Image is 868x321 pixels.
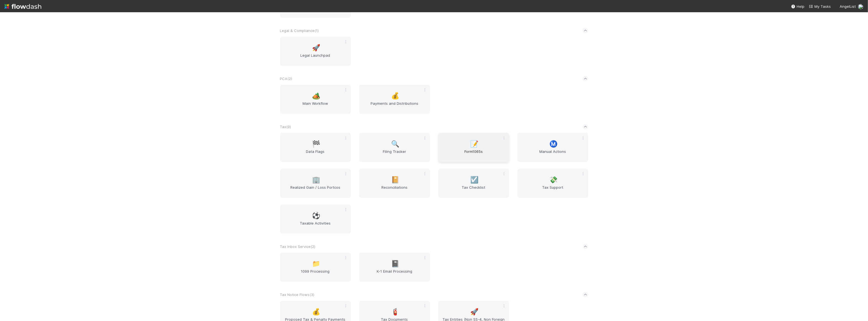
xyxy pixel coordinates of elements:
a: 📝Form1065s [438,133,509,162]
a: 📓K-1 Email Processing [359,253,430,282]
span: 💸 [549,176,558,183]
span: Main Workflow [282,101,349,112]
span: Manual Actions [520,149,586,160]
span: 🚀 [470,308,479,315]
span: Legal Launchpad [282,53,349,64]
a: 🏢Realized Gain / Loss Portcos [280,169,351,198]
a: 🏕️Main Workflow [280,85,351,114]
img: logo-inverted-e16ddd16eac7371096b0.svg [4,2,41,11]
span: AngelList [840,4,856,9]
a: 💸Tax Support [517,169,588,198]
span: Data Flags [282,149,349,160]
span: 🔍 [391,140,399,148]
div: Help [791,4,804,9]
span: 1099 Processing [282,268,349,280]
a: 🔍Filing Tracker [359,133,430,162]
span: Tax Inbox Service ( 2 ) [280,244,316,249]
a: ☑️Tax Checklist [438,169,509,198]
span: 🏢 [312,176,320,183]
span: Taxable Activities [282,220,349,232]
span: Realized Gain / Loss Portcos [282,185,349,196]
span: 📓 [391,260,399,267]
span: 🚀 [312,44,320,51]
span: Tax Checklist [441,185,507,196]
span: 📔 [391,176,399,183]
span: ⚽ [312,212,320,219]
span: 🧯 [391,308,399,315]
span: Tax Support [520,185,586,196]
a: 📁1099 Processing [280,253,351,282]
span: 💰 [391,92,399,99]
span: Reconciliations [361,185,428,196]
img: avatar_85833754-9fc2-4f19-a44b-7938606ee299.png [858,4,864,9]
span: 🏕️ [312,92,320,99]
span: Filing Tracker [361,149,428,160]
span: ☑️ [470,176,479,183]
span: PCA ( 2 ) [280,76,292,81]
span: 🏁 [312,140,320,148]
span: K-1 Email Processing [361,268,428,280]
span: Tax Notice Flows ( 3 ) [280,292,315,297]
span: Legal & Compliance ( 1 ) [280,28,319,33]
a: 🏁Data Flags [280,133,351,162]
span: Payments and Distributions [361,101,428,112]
span: 📁 [312,260,320,267]
a: 💰Payments and Distributions [359,85,430,114]
span: Form1065s [441,149,507,160]
span: 💰 [312,308,320,315]
span: My Tasks [809,4,831,9]
a: Ⓜ️Manual Actions [517,133,588,162]
span: 📝 [470,140,479,148]
a: 🚀Legal Launchpad [280,37,351,66]
a: 📔Reconciliations [359,169,430,198]
a: My Tasks [809,4,831,9]
a: ⚽Taxable Activities [280,205,351,234]
span: Ⓜ️ [549,140,558,148]
span: Tax ( 9 ) [280,125,291,129]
